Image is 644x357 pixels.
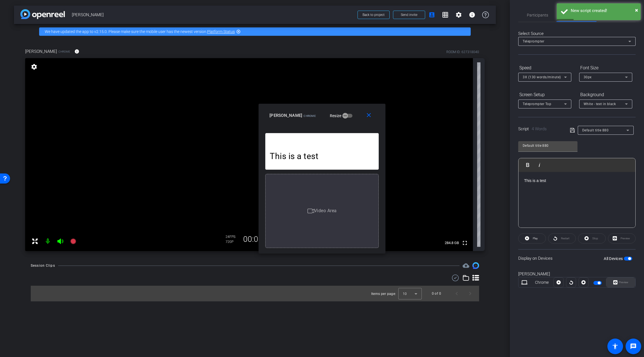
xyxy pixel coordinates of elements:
div: Select Source [518,30,636,37]
p: This is a test [270,151,374,161]
mat-icon: info [74,49,79,54]
span: 3X (130 words/minute) [523,75,561,79]
span: Chrome [58,49,70,54]
span: [PERSON_NAME] [269,113,302,118]
span: Chrome [304,114,316,117]
button: Bold (⌘B) [522,159,533,171]
mat-icon: account_box [428,11,435,18]
span: Play [533,237,538,240]
div: [PERSON_NAME] [518,271,636,277]
span: 30px [584,75,592,79]
div: Session Clips [31,263,55,268]
mat-icon: grid_on [442,11,449,18]
span: Default title 880 [582,128,609,132]
mat-icon: message [630,343,637,350]
mat-icon: settings [30,63,38,70]
button: Previous page [450,287,463,300]
div: We have updated the app to v2.15.0. Please make sure the mobile user has the newest version. [39,27,471,36]
button: Close [635,6,638,14]
div: Screen Setup [518,90,571,100]
input: Title [523,142,573,149]
div: Background [579,90,632,100]
div: Font Size [579,63,632,73]
mat-icon: fullscreen [461,240,468,246]
mat-icon: cloud_upload [463,262,469,269]
div: New script created! [571,8,636,14]
mat-icon: settings [455,11,462,18]
span: [PERSON_NAME] [25,48,57,55]
label: Resize [330,113,343,119]
span: Video Area [314,208,337,213]
div: Display on Devices [518,249,636,267]
button: Next page [463,287,477,300]
mat-icon: close [365,112,372,119]
span: FPS [229,235,235,239]
button: Italic (⌘I) [534,159,545,171]
div: Chrome [530,280,554,285]
span: 4 Words [532,126,547,131]
span: Send invite [401,13,417,17]
span: Back to project [363,13,385,17]
mat-icon: info [469,11,475,18]
label: All Devices [604,256,624,261]
img: app-logo [20,9,65,19]
div: 0 of 0 [432,291,441,296]
div: 24 [226,235,240,239]
a: Platform Status [207,29,235,34]
p: This is a test [524,178,630,184]
img: Session clips [472,262,479,269]
span: 284.8 GB [443,240,461,246]
div: 720P [226,240,240,244]
span: Participants [527,13,548,17]
div: Script [518,126,562,132]
span: [PERSON_NAME] [72,9,354,20]
div: Speed [518,63,571,73]
mat-icon: highlight_off [236,29,241,34]
div: 00:00:00 [240,235,277,244]
span: Teleprompter [523,39,544,43]
span: × [635,7,638,13]
span: Teleprompter Top [523,102,551,106]
span: White - text in black [584,102,616,106]
mat-icon: accessibility [612,343,619,350]
span: Destinations for your clips [463,262,469,269]
div: ROOM ID: 627318040 [446,49,479,55]
div: Items per page: [371,291,396,297]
